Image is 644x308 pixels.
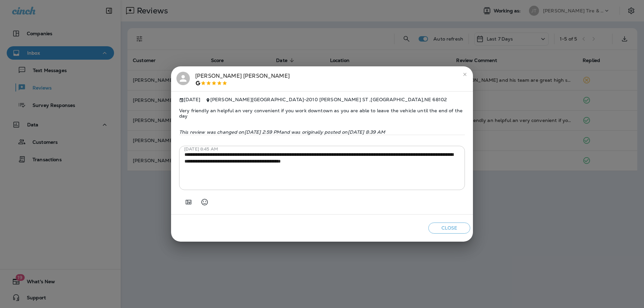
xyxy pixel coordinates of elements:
span: and was originally posted on [DATE] 8:39 AM [281,129,385,135]
span: Very friendly an helpful an very convenient if you work downtown as you are able to leave the veh... [179,103,465,124]
button: Close [428,223,470,234]
p: This review was changed on [DATE] 2:59 PM [179,129,465,135]
button: Select an emoji [198,195,211,209]
span: [DATE] [179,97,200,103]
div: [PERSON_NAME] [PERSON_NAME] [195,72,290,86]
button: Add in a premade template [182,195,195,209]
button: close [460,69,470,80]
span: [PERSON_NAME][GEOGRAPHIC_DATA] - 2010 [PERSON_NAME] ST , [GEOGRAPHIC_DATA] , NE 68102 [210,97,447,103]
